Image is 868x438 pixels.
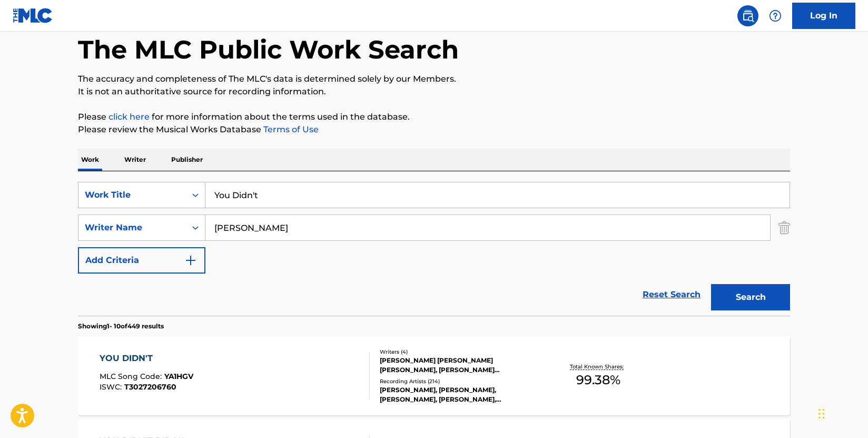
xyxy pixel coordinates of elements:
[742,9,754,22] img: search
[78,34,459,65] h1: The MLC Public Work Search
[124,382,176,392] span: T3027206760
[815,387,868,438] iframe: Chat Widget
[13,8,53,23] img: MLC Logo
[100,382,124,392] span: ISWC :
[78,111,790,123] p: Please for more information about the terms used in the database.
[168,149,206,171] p: Publisher
[78,336,790,415] a: YOU DIDN'TMLC Song Code:YA1HGVISWC:T3027206760Writers (4)[PERSON_NAME] [PERSON_NAME] [PERSON_NAME...
[78,247,205,274] button: Add Criteria
[637,283,706,306] a: Reset Search
[164,372,193,381] span: YA1HGV
[576,371,620,390] span: 99.38 %
[78,182,790,316] form: Search Form
[380,377,539,385] div: Recording Artists ( 214 )
[737,5,758,26] a: Public Search
[769,9,782,22] img: help
[78,123,790,136] p: Please review the Musical Works Database
[85,189,180,201] div: Work Title
[818,398,825,430] div: Drag
[792,3,855,29] a: Log In
[100,352,193,365] div: YOU DIDN'T
[78,73,790,85] p: The accuracy and completeness of The MLC's data is determined solely by our Members.
[85,221,180,234] div: Writer Name
[380,348,539,356] div: Writers ( 4 )
[78,85,790,98] p: It is not an authoritative source for recording information.
[765,5,786,26] div: Help
[778,215,790,241] img: Delete Criterion
[108,112,150,122] a: click here
[78,322,164,331] p: Showing 1 - 10 of 449 results
[380,385,539,404] div: [PERSON_NAME], [PERSON_NAME], [PERSON_NAME], [PERSON_NAME], [PERSON_NAME]
[78,149,102,171] p: Work
[380,356,539,375] div: [PERSON_NAME] [PERSON_NAME] [PERSON_NAME], [PERSON_NAME] [PERSON_NAME] NITE, [PERSON_NAME]
[100,372,164,381] span: MLC Song Code :
[121,149,149,171] p: Writer
[261,124,319,134] a: Terms of Use
[570,363,626,371] p: Total Known Shares:
[184,254,197,267] img: 9d2ae6d4665cec9f34b9.svg
[711,284,790,310] button: Search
